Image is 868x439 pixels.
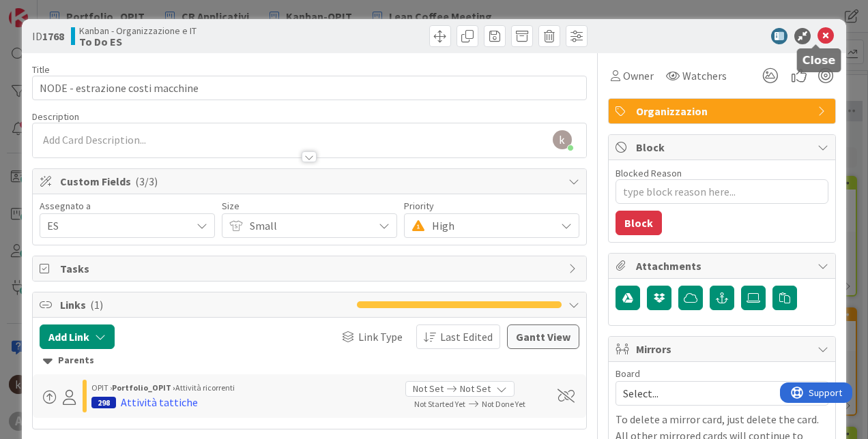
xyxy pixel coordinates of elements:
[553,130,572,149] img: AAcHTtd5rm-Hw59dezQYKVkaI0MZoYjvbSZnFopdN0t8vu62=s96-c
[460,382,491,396] span: Not Set
[616,167,682,179] label: Blocked Reason
[32,28,64,44] span: ID
[636,341,811,357] span: Mirrors
[432,216,549,235] span: High
[60,173,562,190] span: Custom Fields
[636,139,811,155] span: Block
[404,201,579,211] div: Priority
[414,399,465,409] span: Not Started Yet
[79,36,197,47] b: To Do ES
[507,324,579,349] button: Gantt View
[222,201,397,211] div: Size
[60,260,562,277] span: Tasks
[440,329,493,345] span: Last Edited
[413,382,444,396] span: Not Set
[40,324,115,349] button: Add Link
[42,29,64,43] b: 1768
[32,110,79,123] span: Description
[112,382,175,393] b: Portfolio_OPIT ›
[47,217,191,234] span: ES
[636,258,811,274] span: Attachments
[358,329,403,345] span: Link Type
[250,216,366,235] span: Small
[616,369,640,378] span: Board
[32,63,50,76] label: Title
[32,76,587,100] input: type card name here...
[135,175,158,188] span: ( 3/3 )
[623,384,798,403] span: Select...
[623,67,654,84] span: Owner
[682,67,727,84] span: Watchers
[40,201,215,211] div: Assegnato a
[29,2,62,18] span: Support
[175,382,235,393] span: Attività ricorrenti
[416,324,500,349] button: Last Edited
[90,298,103,312] span: ( 1 )
[636,103,811,119] span: Organizzazion
[43,353,576,368] div: Parents
[60,297,350,313] span: Links
[121,394,198,410] div: Attività tattiche
[616,211,662,235] button: Block
[482,399,525,409] span: Not Done Yet
[79,25,197,36] span: Kanban - Organizzazione e IT
[91,397,116,408] div: 298
[91,382,112,393] span: OPIT ›
[802,54,836,67] h5: Close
